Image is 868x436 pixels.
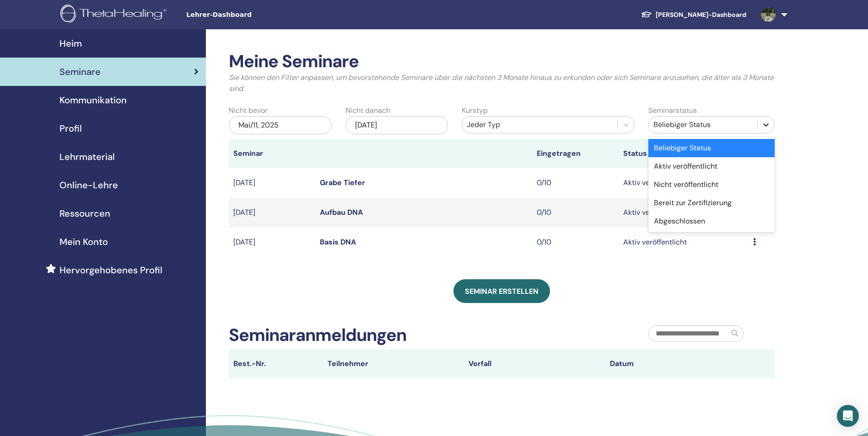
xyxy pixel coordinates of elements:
[59,122,82,135] span: Profil
[229,116,332,134] div: Mai/11, 2025
[320,237,356,247] a: Basis DNA
[653,119,753,130] div: Beliebiger Status
[229,51,775,72] h2: Meine Seminare
[648,194,775,212] div: Bereit zur Zertifizierung
[59,37,82,50] span: Heim
[59,235,108,249] span: Mein Konto
[648,212,775,230] div: Abgeschlossen
[837,405,859,427] div: Open Intercom Messenger
[229,72,775,94] p: Sie können den Filter anpassen, um bevorstehende Seminare über die nächsten 3 Monate hinaus zu er...
[605,349,746,378] th: Datum
[467,119,613,130] div: Jeder Typ
[619,168,749,198] td: Aktiv veröffentlicht
[532,198,619,228] td: 0/10
[229,105,268,116] label: Nicht bevor
[532,168,619,198] td: 0/10
[648,139,775,157] div: Beliebiger Status
[641,11,652,18] img: graduation-cap-white.svg
[761,7,776,22] img: default.jpg
[345,105,390,116] label: Nicht danach
[462,105,488,116] label: Kurstyp
[619,139,749,168] th: Status
[59,178,118,192] span: Online-Lehre
[60,5,170,25] img: logo.png
[229,168,315,198] td: [DATE]
[532,139,619,168] th: Eingetragen
[619,198,749,228] td: Aktiv veröffentlicht
[229,139,315,168] th: Seminar
[648,175,775,194] div: Nicht veröffentlicht
[320,207,363,217] a: Aufbau DNA
[453,279,550,303] a: Seminar erstellen
[464,349,605,378] th: Vorfall
[619,228,749,257] td: Aktiv veröffentlicht
[648,105,697,116] label: Seminarstatus
[320,178,365,187] a: Grabe Tiefer
[59,150,115,164] span: Lehrmaterial
[59,65,101,79] span: Seminare
[229,198,315,228] td: [DATE]
[229,349,323,378] th: Best.-Nr.
[186,10,323,20] span: Lehrer-Dashboard
[345,116,448,134] div: [DATE]
[229,228,315,257] td: [DATE]
[59,263,162,277] span: Hervorgehobenes Profil
[323,349,464,378] th: Teilnehmer
[59,207,110,220] span: Ressourcen
[634,6,754,23] a: [PERSON_NAME]-Dashboard
[59,93,127,107] span: Kommunikation
[648,157,775,175] div: Aktiv veröffentlicht
[229,325,406,346] h2: Seminaranmeldungen
[465,287,539,296] span: Seminar erstellen
[532,228,619,257] td: 0/10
